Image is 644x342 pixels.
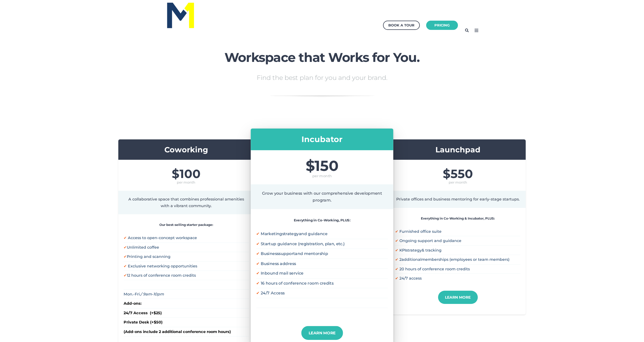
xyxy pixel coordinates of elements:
span: ✔ [395,257,398,262]
span: Business address [261,261,296,266]
img: MileOne Blue_Yellow Logo [166,1,195,29]
span: Marketing and guidance [261,231,327,236]
span: 12 hours of conference room credits [127,273,196,278]
strong: Add-ons: [124,301,142,306]
span: Printing and scanning [127,254,170,259]
span: ✔ [256,281,260,286]
span: Mon.-Fri. [124,292,164,297]
span: strategy [406,248,422,253]
em: / 9am-10pm [141,292,164,297]
a: Pricing [426,21,458,30]
span: Business and mentorship [261,251,328,256]
span: 20 hours of conference room credits [399,267,470,271]
span: Startup guidance (registration, plan, etc.) [261,241,345,246]
span: Private offices and business mentoring for early-stage startups. [396,197,520,202]
span: A collaborative space that combines professional amenities with a vibrant community. [128,197,244,208]
span: strategy [282,231,299,236]
p: Everything in Co-Working & Incubator, PLUS: [395,216,520,221]
p: Find the best plan for you and your brand. [224,75,420,81]
span: 16 hours of conference room credits [261,281,334,286]
h3: Coworking [124,145,249,155]
span: additional [402,257,421,262]
strong: (Add-ons include 2 additional conference room hours) [124,329,231,334]
span: ✔ [395,267,398,271]
div: Book a Tour [388,22,415,29]
p: Everything in Co-Working, PLUS: [256,217,388,223]
h3: Launchpad [395,145,520,155]
span: per month [395,180,520,185]
strong: Private Desk (+$50) [124,320,163,325]
span: 24/7 Access [261,290,285,295]
span: ✔ [395,248,398,253]
strong: Our best-selling starter package: [159,223,213,227]
span: $550 [395,168,520,180]
span: per month [256,173,388,179]
span: 24/7 access [399,276,422,281]
span: ✔ [256,241,260,246]
span: ✔ [124,264,127,268]
span: 2 memberships (employees or team members) [399,257,510,262]
span: ✔ [124,245,127,250]
span: ✔ [256,261,260,266]
span: KPI & tracking [399,248,442,253]
span: $150 [256,158,388,173]
span: ✔ [124,254,127,259]
span: ✔ [395,238,398,243]
span: ✔ [395,229,398,234]
span: Access to open-concept workspace [128,235,197,240]
span: ✔ [124,273,127,278]
span: Furnished office suite [399,229,442,234]
span: Unlimited coffee [127,245,159,250]
span: Grow your business with our comprehensive development program. [262,191,382,203]
span: per month [124,180,249,185]
a: Book a Tour [383,21,420,30]
span: support [279,251,295,256]
h2: Workspace that Works for You. [224,51,420,65]
span: Ongoing support and guidance [399,238,461,243]
span: ✔ [256,231,260,236]
span: Inbound mail service [261,271,304,276]
span: Exclusive networking opportunities [128,264,197,268]
span: $100 [124,168,249,180]
span: ✔ [256,271,260,276]
span: ✔ [124,235,127,240]
span: ✔ [256,290,260,295]
span: ✔ [395,276,398,281]
strong: 24/7 Access (+$25) [124,311,162,315]
a: Learn More [301,326,343,340]
a: Learn More [438,291,478,304]
span: ✔ [256,251,260,256]
h3: Incubator [256,134,388,144]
